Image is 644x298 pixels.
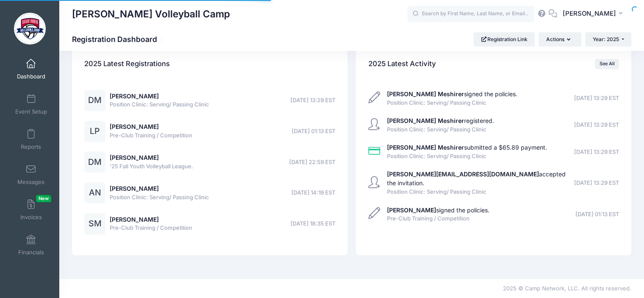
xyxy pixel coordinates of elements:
[11,230,51,260] a: Financials
[387,144,464,151] strong: [PERSON_NAME] Meshirer
[84,128,105,135] a: LP
[593,36,619,42] span: Year: 2025
[84,213,105,234] div: SM
[557,4,631,24] button: [PERSON_NAME]
[387,170,539,178] strong: [PERSON_NAME][EMAIL_ADDRESS][DOMAIN_NAME]
[387,99,517,107] span: Position Clinic: Serving/ Passing Clinic
[387,144,547,151] a: [PERSON_NAME] Meshirersubmitted a $65.89 payment.
[110,123,159,130] a: [PERSON_NAME]
[84,159,105,166] a: DM
[20,214,42,221] span: Invoices
[21,143,41,150] span: Reports
[84,189,105,197] a: AN
[36,195,51,202] span: New
[585,32,631,47] button: Year: 2025
[574,148,619,156] span: [DATE] 13:29 EST
[84,121,105,142] div: LP
[387,152,547,161] span: Position Clinic: Serving/ Passing Clinic
[84,151,105,173] div: DM
[11,160,51,189] a: Messages
[574,94,619,103] span: [DATE] 13:29 EST
[387,214,489,223] span: Pre-Club Training / Competition
[110,162,193,171] span: '25 Fall Youth Volleyball League.
[387,125,494,134] span: Position Clinic: Serving/ Passing Clinic
[110,92,159,100] a: [PERSON_NAME]
[387,206,436,214] strong: [PERSON_NAME]
[110,131,192,140] span: Pre-Club Training / Competition
[84,52,170,76] h4: 2025 Latest Registrations
[18,249,44,256] span: Financials
[563,9,616,18] span: [PERSON_NAME]
[387,170,566,187] a: [PERSON_NAME][EMAIL_ADDRESS][DOMAIN_NAME]accepted the invitation.
[84,182,105,203] div: AN
[84,90,105,111] div: DM
[11,195,51,225] a: InvoicesNew
[291,189,335,197] span: [DATE] 14:19 EST
[407,6,534,22] input: Search by First Name, Last Name, or Email...
[72,4,230,24] h1: [PERSON_NAME] Volleyball Camp
[387,206,489,214] a: [PERSON_NAME]signed the policies.
[110,100,209,109] span: Position Clinic: Serving/ Passing Clinic
[473,32,535,47] a: Registration Link
[17,73,45,80] span: Dashboard
[574,179,619,187] span: [DATE] 13:29 EST
[387,117,464,124] strong: [PERSON_NAME] Meshirer
[387,90,464,97] strong: [PERSON_NAME] Meshirer
[11,54,51,84] a: Dashboard
[11,125,51,154] a: Reports
[574,121,619,129] span: [DATE] 13:29 EST
[539,32,581,47] button: Actions
[575,210,619,219] span: [DATE] 01:13 EST
[15,108,47,115] span: Event Setup
[387,188,572,196] span: Position Clinic: Serving/ Passing Clinic
[110,185,159,192] a: [PERSON_NAME]
[17,178,44,186] span: Messages
[110,154,159,161] a: [PERSON_NAME]
[595,59,619,69] a: See All
[110,216,159,223] a: [PERSON_NAME]
[14,13,46,45] img: David Rubio Volleyball Camp
[368,52,436,76] h4: 2025 Latest Activity
[110,224,192,232] span: Pre-Club Training / Competition
[110,193,209,202] span: Position Clinic: Serving/ Passing Clinic
[387,90,517,97] a: [PERSON_NAME] Meshirersigned the policies.
[289,158,335,167] span: [DATE] 22:59 EST
[84,220,105,228] a: SM
[84,97,105,104] a: DM
[503,285,631,292] span: 2025 © Camp Network, LLC. All rights reserved.
[11,89,51,119] a: Event Setup
[290,220,335,228] span: [DATE] 18:35 EST
[292,127,335,136] span: [DATE] 01:13 EST
[290,96,335,105] span: [DATE] 13:29 EST
[387,117,494,124] a: [PERSON_NAME] Meshirerregistered.
[72,35,164,44] h1: Registration Dashboard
